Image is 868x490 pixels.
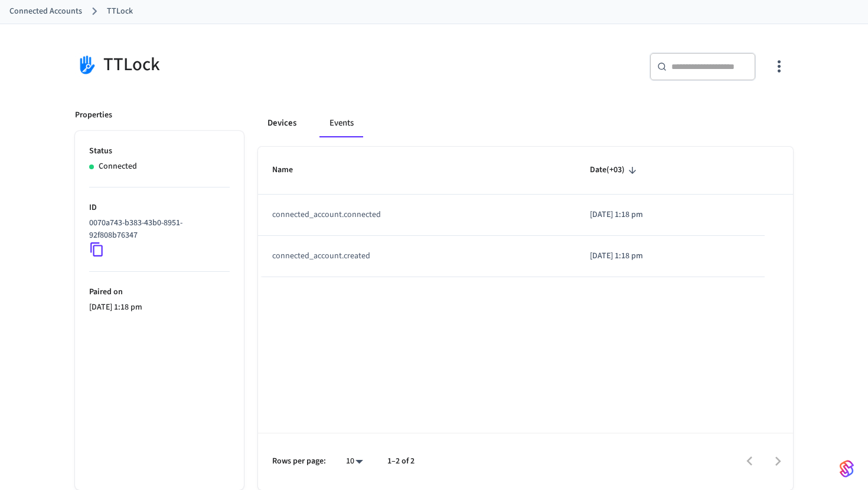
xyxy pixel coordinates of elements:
[258,236,576,277] td: connected_account.created
[272,455,326,468] p: Rows per page:
[75,52,99,77] img: TTLock Logo, Square
[89,286,230,298] p: Paired on
[258,195,576,236] td: connected_account.connected
[107,5,133,18] a: TTLock
[320,109,363,137] button: Events
[387,455,415,468] p: 1–2 of 2
[258,147,793,277] table: sticky table
[590,209,750,221] p: [DATE] 1:18 pm
[89,202,230,214] p: ID
[840,459,854,478] img: SeamLogoGradient.69752ec5.svg
[258,109,306,137] button: Devices
[258,109,793,137] div: connected account tabs
[75,109,112,121] p: Properties
[272,161,308,179] span: Name
[9,5,82,18] a: Connected Accounts
[340,453,368,470] div: 10
[89,217,225,242] p: 0070a743-b383-43b0-8951-92f808b76347
[75,52,427,77] div: TTLock
[590,250,750,262] p: [DATE] 1:18 pm
[590,161,640,179] span: Date(+03)
[99,160,137,173] p: Connected
[89,301,230,314] p: [DATE] 1:18 pm
[89,145,230,157] p: Status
